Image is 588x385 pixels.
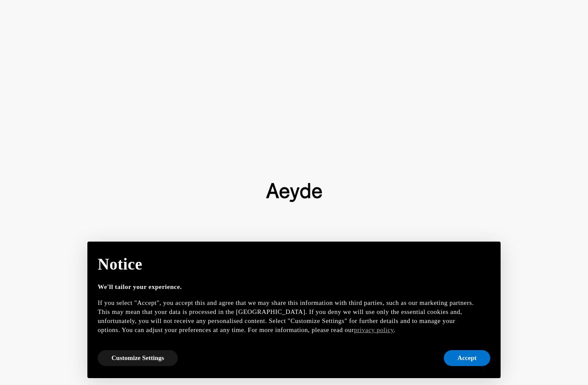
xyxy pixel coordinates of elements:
[266,183,322,202] img: footer-logo.svg
[354,326,393,333] a: privacy policy
[484,249,490,260] span: ×
[477,244,497,265] button: Close this notice
[98,283,477,292] div: We'll tailor your experience.
[98,298,477,335] div: If you select "Accept", you accept this and agree that we may share this information with third p...
[98,253,477,276] h2: Notice
[444,350,490,366] button: Accept
[98,350,178,366] button: Customize Settings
